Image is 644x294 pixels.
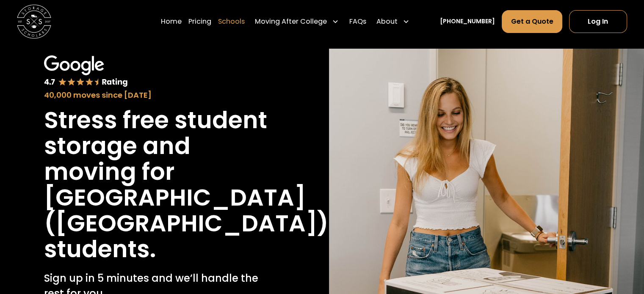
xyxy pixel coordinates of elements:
div: Moving After College [252,9,342,33]
a: Home [161,9,182,33]
img: Google 4.7 star rating [44,55,127,88]
a: Get a Quote [502,10,562,33]
a: Log In [569,10,627,33]
div: About [373,9,413,33]
h1: Stress free student storage and moving for [44,107,271,185]
a: FAQs [349,9,366,33]
a: [PHONE_NUMBER] [440,17,495,26]
a: Schools [218,9,245,33]
div: About [376,16,398,26]
img: Storage Scholars main logo [17,4,51,38]
h1: students. [44,236,156,262]
div: 40,000 moves since [DATE] [44,89,271,101]
div: Moving After College [255,16,327,26]
h1: [GEOGRAPHIC_DATA] ([GEOGRAPHIC_DATA]) [44,185,329,236]
a: Pricing [188,9,211,33]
